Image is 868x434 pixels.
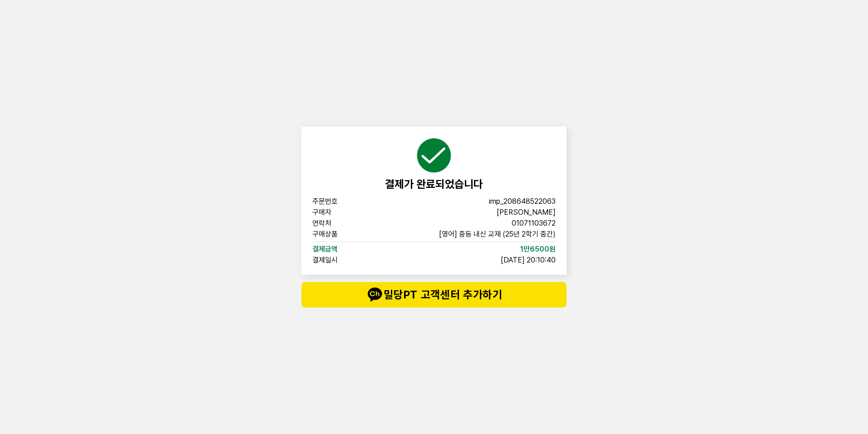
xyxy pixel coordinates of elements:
span: 결제일시 [312,257,370,264]
span: 1만6500원 [520,246,556,253]
span: [영어] 중등 내신 교재 (25년 2학기 중간) [439,231,556,238]
span: 주문번호 [312,198,370,205]
span: 01071103672 [512,220,556,227]
button: talk밀당PT 고객센터 추가하기 [301,282,567,308]
span: [DATE] 20:10:40 [501,257,556,264]
span: imp_208648522063 [489,198,556,205]
img: succeed [416,137,452,174]
span: 밀당PT 고객센터 추가하기 [320,286,548,304]
span: 구매자 [312,209,370,216]
span: 구매상품 [312,231,370,238]
span: 결제가 완료되었습니다 [385,177,483,191]
span: 결제금액 [312,246,370,253]
img: talk [365,286,384,304]
span: [PERSON_NAME] [497,209,556,216]
span: 연락처 [312,220,370,227]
